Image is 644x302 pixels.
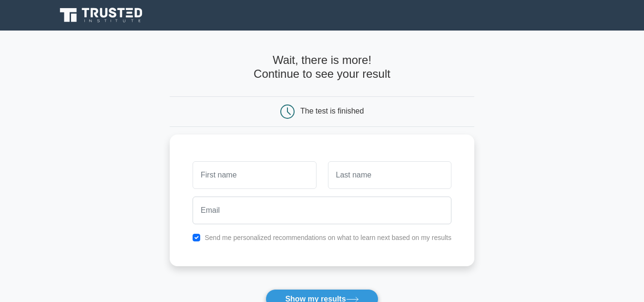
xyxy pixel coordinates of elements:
[300,107,364,115] div: The test is finished
[204,234,451,241] label: Send me personalized recommendations on what to learn next based on my results
[170,53,474,81] h4: Wait, there is more! Continue to see your result
[193,161,316,189] input: First name
[328,161,451,189] input: Last name
[193,197,451,224] input: Email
